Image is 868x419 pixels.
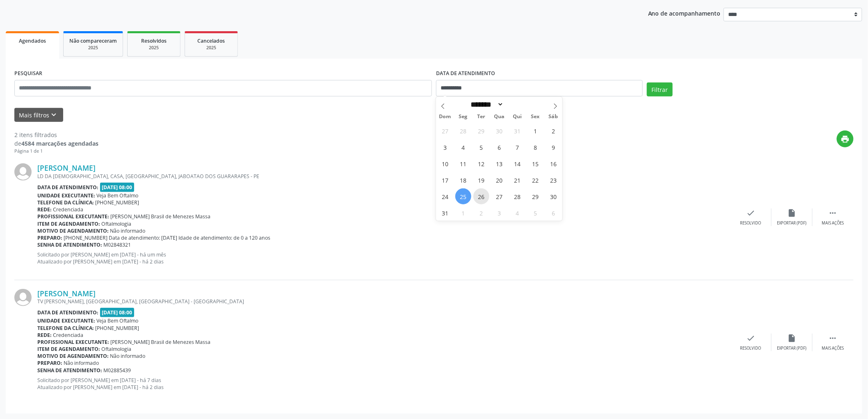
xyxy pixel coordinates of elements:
[104,367,131,374] span: M02885439
[455,156,471,172] span: Agosto 11, 2025
[472,114,490,119] span: Ter
[37,332,52,339] b: Rede:
[19,37,46,44] span: Agendados
[473,188,489,204] span: Agosto 26, 2025
[37,213,109,220] b: Profissional executante:
[102,346,132,353] span: Oftalmologia
[546,156,562,172] span: Agosto 16, 2025
[110,353,146,359] span: Não informado
[53,332,84,339] span: Credenciada
[37,289,96,298] a: [PERSON_NAME]
[50,110,59,119] i: keyboard_arrow_down
[141,37,167,44] span: Resolvidos
[14,67,42,80] label: PESQUISAR
[21,140,98,147] strong: 4584 marcações agendadas
[100,183,135,192] span: [DATE] 08:00
[509,123,525,139] span: Julho 31, 2025
[37,192,95,199] b: Unidade executante:
[546,172,562,188] span: Agosto 23, 2025
[454,114,472,119] span: Seg
[788,334,797,343] i: insert_drive_file
[96,199,139,206] span: [PHONE_NUMBER]
[747,208,756,218] i: check
[528,172,544,188] span: Agosto 22, 2025
[37,309,98,316] b: Data de atendimento:
[491,156,507,172] span: Agosto 13, 2025
[37,377,731,391] p: Solicitado por [PERSON_NAME] em [DATE] - há 7 dias Atualizado por [PERSON_NAME] em [DATE] - há 2 ...
[544,114,562,119] span: Sáb
[37,234,62,241] b: Preparo:
[37,298,731,305] div: TV [PERSON_NAME], [GEOGRAPHIC_DATA], [GEOGRAPHIC_DATA] - [GEOGRAPHIC_DATA]
[14,108,63,122] button: Mais filtroskeyboard_arrow_down
[528,188,544,204] span: Agosto 29, 2025
[37,173,731,180] div: LD DA [DEMOGRAPHIC_DATA], CASA, [GEOGRAPHIC_DATA], JABOATAO DOS GUARARAPES - PE
[491,139,507,155] span: Agosto 6, 2025
[436,67,495,80] label: DATA DE ATENDIMENTO
[437,156,453,172] span: Agosto 10, 2025
[455,188,471,204] span: Agosto 25, 2025
[69,45,117,51] div: 2025
[455,139,471,155] span: Agosto 4, 2025
[102,220,132,227] span: Oftalmologia
[491,172,507,188] span: Agosto 20, 2025
[37,227,109,234] b: Motivo de agendamento:
[37,367,102,374] b: Senha de atendimento:
[37,220,100,227] b: Item de agendamento:
[53,206,84,213] span: Credenciada
[822,220,844,226] div: Mais ações
[437,205,453,221] span: Agosto 31, 2025
[37,163,96,172] a: [PERSON_NAME]
[111,339,211,346] span: [PERSON_NAME] Brasil de Menezes Massa
[491,205,507,221] span: Setembro 3, 2025
[37,251,731,265] p: Solicitado por [PERSON_NAME] em [DATE] - há um mês Atualizado por [PERSON_NAME] em [DATE] - há 2 ...
[111,213,211,220] span: [PERSON_NAME] Brasil de Menezes Massa
[104,241,131,248] span: M02848321
[509,188,525,204] span: Agosto 28, 2025
[788,208,797,218] i: insert_drive_file
[37,325,94,332] b: Telefone da clínica:
[37,346,100,353] b: Item de agendamento:
[491,188,507,204] span: Agosto 27, 2025
[198,37,225,44] span: Cancelados
[37,206,52,213] b: Rede:
[490,114,508,119] span: Qua
[509,139,525,155] span: Agosto 7, 2025
[546,205,562,221] span: Setembro 6, 2025
[509,205,525,221] span: Setembro 4, 2025
[546,123,562,139] span: Agosto 2, 2025
[37,241,102,248] b: Senha de atendimento:
[14,163,32,181] img: img
[37,317,95,324] b: Unidade executante:
[822,346,844,351] div: Mais ações
[528,156,544,172] span: Agosto 15, 2025
[64,359,99,366] span: Não informado
[133,45,174,51] div: 2025
[97,317,139,324] span: Veja Bem Oftalmo
[14,131,98,139] div: 2 itens filtrados
[528,139,544,155] span: Agosto 8, 2025
[110,227,146,234] span: Não informado
[528,205,544,221] span: Setembro 5, 2025
[504,100,531,109] input: Year
[508,114,526,119] span: Qui
[100,308,135,317] span: [DATE] 08:00
[96,325,139,332] span: [PHONE_NUMBER]
[37,199,94,206] b: Telefone da clínica:
[14,148,98,155] div: Página 1 de 1
[841,135,850,144] i: print
[455,205,471,221] span: Setembro 1, 2025
[837,131,854,147] button: print
[14,289,32,306] img: img
[37,353,109,359] b: Motivo de agendamento:
[14,139,98,148] div: de
[740,220,761,226] div: Resolvido
[37,339,109,346] b: Profissional executante:
[829,208,838,218] i: 
[191,45,232,51] div: 2025
[528,123,544,139] span: Agosto 1, 2025
[437,123,453,139] span: Julho 27, 2025
[473,172,489,188] span: Agosto 19, 2025
[37,184,98,191] b: Data de atendimento:
[648,8,721,18] p: Ano de acompanhamento
[546,188,562,204] span: Agosto 30, 2025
